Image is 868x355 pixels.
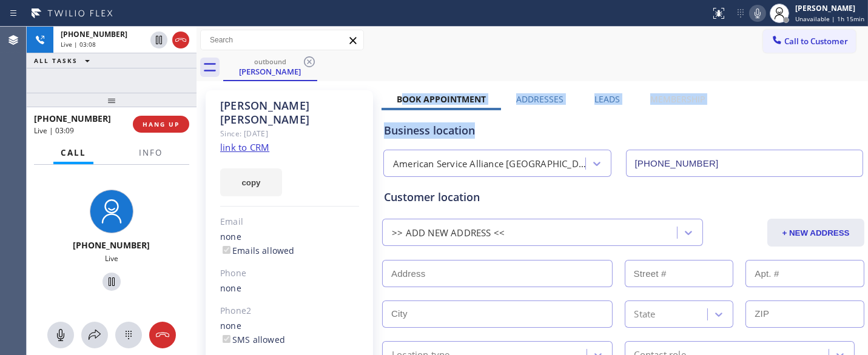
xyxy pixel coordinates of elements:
span: [PHONE_NUMBER] [61,29,127,39]
span: HANG UP [143,120,180,128]
input: SMS allowed [223,335,230,343]
div: Customer location [384,189,863,205]
button: Info [132,141,170,165]
button: copy [220,168,282,196]
div: State [634,307,656,321]
div: outbound [224,57,316,66]
label: Addresses [516,93,564,105]
div: [PERSON_NAME] [PERSON_NAME] [220,99,359,127]
button: Open dialpad [115,322,142,348]
div: >> ADD NEW ADDRESS << [392,226,505,240]
div: Phone2 [220,304,359,318]
span: [PHONE_NUMBER] [34,113,111,124]
div: Tim Calkins [224,54,316,80]
button: Call to Customer [763,30,856,53]
span: Unavailable | 1h 15min [795,15,864,23]
label: Membership [650,93,705,105]
label: Emails allowed [220,245,295,256]
div: [PERSON_NAME] [795,3,864,13]
input: ZIP [745,300,864,328]
button: Open directory [81,322,108,348]
label: SMS allowed [220,334,285,345]
div: [PERSON_NAME] [224,66,316,77]
div: American Service Alliance [GEOGRAPHIC_DATA] [393,157,587,171]
input: Emails allowed [223,246,230,254]
button: Call [53,141,93,165]
input: Street # [625,260,734,287]
input: Apt. # [745,260,864,287]
button: ALL TASKS [27,53,102,68]
span: Info [139,147,163,158]
div: none [220,319,359,347]
label: Leads [594,93,620,105]
div: none [220,282,359,296]
input: Search [201,30,363,50]
span: Live | 03:08 [61,40,96,48]
span: Call to Customer [784,36,848,47]
div: Business location [384,122,863,139]
button: Mute [749,5,766,22]
a: link to CRM [220,141,269,153]
span: [PHONE_NUMBER] [73,239,150,251]
button: + NEW ADDRESS [767,219,864,247]
button: Hold Customer [150,32,167,48]
div: Email [220,215,359,229]
input: Address [382,260,613,287]
button: Mute [47,322,74,348]
input: Phone Number [626,150,864,177]
button: HANG UP [133,116,189,133]
span: Call [61,147,86,158]
button: Hold Customer [103,273,121,291]
div: none [220,230,359,258]
label: Book Appointment [397,93,486,105]
span: Live | 03:09 [34,125,74,136]
div: Phone [220,267,359,280]
input: City [382,300,613,328]
span: ALL TASKS [34,56,78,65]
button: Hang up [149,322,176,348]
button: Hang up [172,32,189,48]
div: Since: [DATE] [220,127,359,141]
span: Live [105,253,118,264]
